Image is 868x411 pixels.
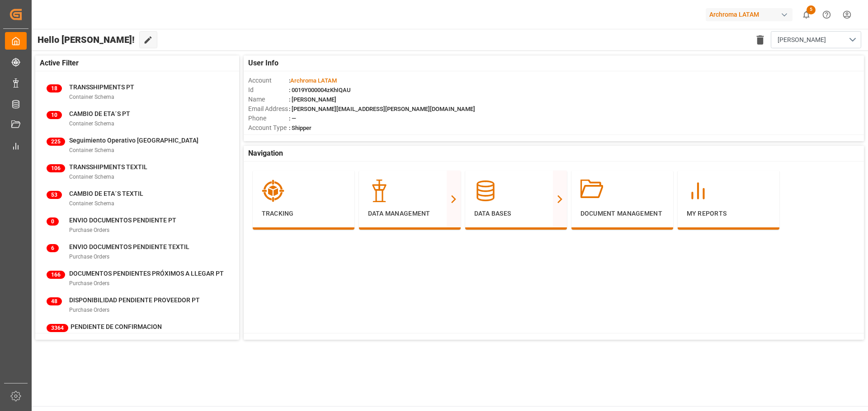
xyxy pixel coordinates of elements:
span: Phone [248,114,289,123]
span: Id [248,85,289,95]
span: CAMBIO DE ETA´S TEXTIL [69,190,143,197]
span: : 0019Y000004zKhIQAU [289,87,351,93]
span: Purchase Orders [69,280,109,286]
span: 0 [47,217,59,226]
span: DISPONIBILIDAD PENDIENTE PROVEEDOR PT [69,296,200,304]
span: Container Schema [69,200,114,207]
p: Tracking [262,209,345,218]
span: PENDIENTE DE CONFIRMACION [71,323,162,330]
span: 5 [807,5,816,14]
span: 3364 [47,324,68,332]
span: Container Schema [69,120,114,127]
a: 3364PENDIENTE DE CONFIRMACION [47,322,228,341]
button: open menu [771,31,861,48]
span: 225 [47,138,65,146]
span: Navigation [248,148,283,159]
span: Container Schema [69,174,114,180]
span: ENVIO DOCUMENTOS PENDIENTE TEXTIL [69,243,189,250]
span: TRANSSHIPMENTS TEXTIL [69,163,147,171]
span: : Shipper [289,125,311,131]
span: Container Schema [69,147,114,153]
span: 166 [47,271,65,279]
span: Container Schema [69,94,114,100]
span: 10 [47,111,62,119]
a: 6ENVIO DOCUMENTOS PENDIENTE TEXTILPurchase Orders [47,242,228,261]
span: DOCUMENTOS PENDIENTES PRÓXIMOS A LLEGAR PT [69,270,224,277]
button: Help Center [816,5,837,25]
p: Document Management [580,209,664,218]
span: 106 [47,164,65,172]
span: : [289,77,337,84]
p: My Reports [687,209,770,218]
span: : — [289,115,296,122]
a: 0ENVIO DOCUMENTOS PENDIENTE PTPurchase Orders [47,216,228,235]
span: Purchase Orders [69,254,109,260]
a: 10CAMBIO DE ETA´S PTContainer Schema [47,109,228,128]
span: : [PERSON_NAME][EMAIL_ADDRESS][PERSON_NAME][DOMAIN_NAME] [289,106,475,112]
div: Archroma LATAM [706,8,793,21]
span: Email Address [248,104,289,114]
span: Active Filter [40,58,79,69]
span: : [PERSON_NAME] [289,96,336,103]
p: Data Bases [474,209,558,218]
span: 6 [47,244,59,252]
span: Hello [PERSON_NAME]! [38,31,135,48]
span: [PERSON_NAME] [778,35,826,45]
button: show 5 new notifications [796,5,816,25]
a: 106TRANSSHIPMENTS TEXTILContainer Schema [47,162,228,181]
button: Archroma LATAM [706,6,796,23]
span: User Info [248,58,278,69]
span: Seguimiento Operativo [GEOGRAPHIC_DATA] [69,137,198,144]
span: Name [248,95,289,104]
span: 53 [47,191,62,199]
p: Data Management [368,209,452,218]
a: 53CAMBIO DE ETA´S TEXTILContainer Schema [47,189,228,208]
a: 48DISPONIBILIDAD PENDIENTE PROVEEDOR PTPurchase Orders [47,296,228,314]
a: 166DOCUMENTOS PENDIENTES PRÓXIMOS A LLEGAR PTPurchase Orders [47,269,228,288]
span: 18 [47,84,62,92]
span: Purchase Orders [69,227,109,233]
span: Account [248,76,289,85]
span: Purchase Orders [69,307,109,313]
span: Account Type [248,123,289,133]
a: 225Seguimiento Operativo [GEOGRAPHIC_DATA]Container Schema [47,136,228,155]
span: 48 [47,297,62,305]
span: CAMBIO DE ETA´S PT [69,110,130,117]
span: ENVIO DOCUMENTOS PENDIENTE PT [69,217,176,224]
span: TRANSSHIPMENTS PT [69,83,134,91]
span: Archroma LATAM [290,77,337,84]
a: 18TRANSSHIPMENTS PTContainer Schema [47,83,228,102]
